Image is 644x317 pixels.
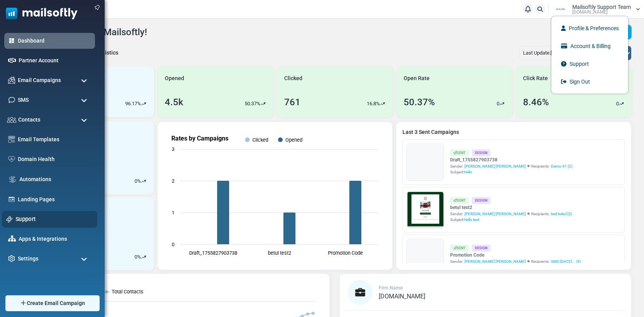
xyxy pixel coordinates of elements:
[450,169,572,175] div: Subject:
[172,242,174,247] text: 0
[520,46,575,60] div: Last Update:
[125,100,141,108] p: 96.17%
[35,134,233,146] h1: Test {(email)}
[8,156,15,162] img: domain-health-icon.svg
[328,250,363,256] text: Promotion Code
[497,100,499,108] p: 0
[172,178,174,184] text: 2
[404,95,435,109] div: 50.37%
[18,116,40,124] span: Contacts
[402,128,625,136] a: Last 3 Sent Campaigns
[379,285,402,291] span: Firm Name
[450,204,572,211] a: betul test2
[268,250,291,256] text: betul test2
[464,211,526,217] span: [PERSON_NAME] [PERSON_NAME]
[112,289,143,295] text: Total Contacts
[450,163,572,169] div: Sender: Recipients:
[7,117,16,122] img: contacts-icon.svg
[464,170,472,174] span: Hello
[572,4,631,10] span: Mailsoftly Support Team
[252,137,268,143] text: Clicked
[555,75,624,89] a: Sign Out
[119,183,148,190] strong: Follow Us
[18,195,91,204] a: Landing Pages
[8,255,15,262] img: settings-icon.svg
[472,149,490,156] div: Design
[18,255,38,263] span: Settings
[551,50,566,56] b: [DATE]
[165,95,183,109] div: 4.5k
[472,197,490,204] div: Design
[464,259,526,264] span: [PERSON_NAME] [PERSON_NAME]
[551,16,628,94] ul: User Logo Mailsoftly Support Team [DOMAIN_NAME]
[19,235,91,243] a: Apps & Integrations
[285,137,302,143] text: Opened
[94,154,174,168] a: Shop Now and Save Big!
[450,217,572,223] div: Subject:
[450,211,572,217] div: Sender: Recipients:
[523,74,548,82] span: Click Rate
[404,74,430,82] span: Open Rate
[164,128,386,264] svg: Rates by Campaigns
[379,293,425,300] span: [DOMAIN_NAME]
[135,177,137,185] p: 0
[572,10,608,14] span: [DOMAIN_NAME]
[450,197,469,204] div: Sent
[555,57,624,71] a: Support
[450,245,469,251] div: Sent
[172,146,174,152] text: 3
[16,215,93,223] a: Support
[555,39,624,53] a: Account & Billing
[172,210,174,216] text: 1
[165,74,184,82] span: Opened
[450,156,572,163] a: Draft_1755827903738
[18,96,29,104] span: SMS
[18,135,91,144] a: Email Templates
[551,211,572,217] a: test betul (3)
[284,74,302,82] span: Clicked
[367,100,380,108] p: 16.8%
[19,57,91,65] a: Partner Account
[551,259,581,264] a: SMS [DATE]... (3)
[41,203,227,211] p: Lorem ipsum dolor sit amet, consectetur adipiscing elit, sed do eiusmod tempor incididunt
[450,252,581,259] a: Promotion Code
[8,37,15,44] img: dashboard-icon-active.svg
[18,37,91,45] a: Dashboard
[284,95,300,109] div: 761
[8,96,15,103] img: sms-icon.png
[8,196,15,203] img: landing_pages.svg
[171,135,228,142] text: Rates by Campaigns
[135,253,146,261] div: %
[135,177,146,185] div: %
[555,21,624,35] a: Profile & Preferences
[8,175,17,184] img: workflow.svg
[18,155,91,163] a: Domain Health
[551,3,640,15] a: User Logo Mailsoftly Support Team [DOMAIN_NAME]
[551,3,570,15] img: User Logo
[27,299,85,307] span: Create Email Campaign
[189,250,237,256] text: Draft_1755827903738
[6,216,13,223] img: support-icon.svg
[523,95,549,109] div: 8.46%
[551,163,572,169] a: Demo 41 (2)
[450,149,469,156] div: Sent
[8,136,15,143] img: email-templates-icon.svg
[245,100,261,108] p: 50.37%
[472,245,490,251] div: Design
[464,218,479,222] span: Hello test
[18,76,61,84] span: Email Campaigns
[8,77,15,84] img: campaigns-icon.png
[464,163,526,169] span: [PERSON_NAME] [PERSON_NAME]
[102,158,166,164] strong: Shop Now and Save Big!
[135,253,137,261] p: 0
[450,259,581,264] div: Sender: Recipients:
[616,100,619,108] p: 0
[379,293,425,300] a: [DOMAIN_NAME]
[19,175,91,183] a: Automations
